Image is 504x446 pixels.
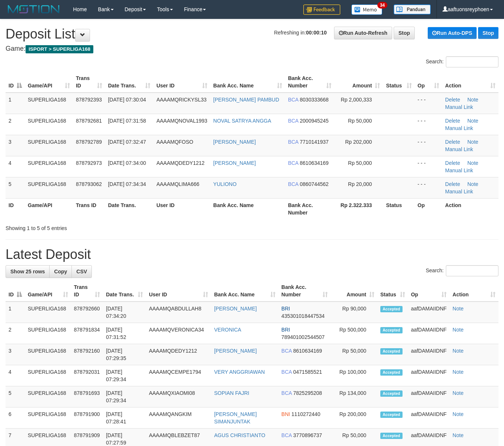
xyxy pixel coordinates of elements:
td: Rp 500,000 [331,323,377,344]
th: Op [415,198,443,219]
span: Copy 0471585521 to clipboard [293,369,322,375]
label: Search: [426,265,498,276]
a: Copy [49,265,72,278]
td: SUPERLIGA168 [25,365,71,386]
td: 3 [6,344,25,365]
a: Note [467,160,478,166]
th: Trans ID: activate to sort column ascending [73,71,105,93]
span: BCA [281,348,292,354]
a: Note [453,306,464,312]
span: ISPORT > SUPERLIGA168 [26,45,93,53]
th: Game/API [25,198,73,219]
span: BNI [281,411,290,417]
th: Bank Acc. Name [210,198,285,219]
a: Delete [445,181,460,187]
a: Note [453,327,464,333]
a: YULIONO [213,181,237,187]
td: AAAAMQVERONICA34 [146,323,211,344]
span: Copy 8610634169 to clipboard [300,160,329,166]
span: BCA [281,369,292,375]
span: BCA [281,432,292,438]
td: 5 [6,386,25,407]
span: CSV [76,269,87,274]
span: [DATE] 07:31:58 [108,118,146,124]
td: 2 [6,323,25,344]
th: Game/API: activate to sort column ascending [25,71,73,93]
th: Bank Acc. Name: activate to sort column ascending [210,71,285,93]
span: Copy 7710141937 to clipboard [300,139,329,145]
td: [DATE] 07:34:20 [103,302,146,323]
a: Note [453,369,464,375]
td: SUPERLIGA168 [25,323,71,344]
a: Manual Link [445,146,473,152]
th: Trans ID [73,198,105,219]
a: Stop [394,27,415,39]
td: 878792160 [71,344,103,365]
label: Search: [426,56,498,67]
span: BCA [288,181,298,187]
input: Search: [446,56,498,67]
a: Stop [478,27,498,39]
td: SUPERLIGA168 [25,302,71,323]
a: [PERSON_NAME] [213,160,256,166]
span: Show 25 rows [10,269,45,274]
td: 878791900 [71,407,103,429]
td: Rp 50,000 [331,344,377,365]
span: Copy 789401002544507 to clipboard [281,334,325,340]
span: AAAAMQNOVAL1993 [156,118,207,124]
span: Accepted [380,412,403,418]
span: 878792681 [76,118,102,124]
a: Note [467,139,478,145]
a: NOVAL SATRYA ANGGA [213,118,271,124]
td: - - - [415,177,443,198]
td: aafDAMAIIDNF [408,407,450,429]
a: VERY ANGGRIAWAN [214,369,265,375]
td: SUPERLIGA168 [25,407,71,429]
span: Accepted [380,348,403,355]
td: SUPERLIGA168 [25,114,73,135]
td: 4 [6,156,25,177]
td: [DATE] 07:29:35 [103,344,146,365]
span: Copy 7825295208 to clipboard [293,390,322,396]
span: Copy 3770896737 to clipboard [293,432,322,438]
span: [DATE] 07:34:34 [108,181,146,187]
span: 34 [377,2,387,9]
span: 878792973 [76,160,102,166]
a: Delete [445,97,460,103]
th: Game/API: activate to sort column ascending [25,280,71,302]
td: Rp 100,000 [331,365,377,386]
a: AGUS CHRISTIANTO [214,432,265,438]
td: 1 [6,93,25,114]
span: 878793062 [76,181,102,187]
span: BRI [281,306,290,312]
h4: Game: [6,45,498,53]
td: - - - [415,93,443,114]
span: Copy 8030333668 to clipboard [300,97,329,103]
span: Copy 1110272440 to clipboard [291,411,320,417]
td: Rp 134,000 [331,386,377,407]
th: Bank Acc. Number [285,198,334,219]
th: Date Trans.: activate to sort column ascending [103,280,146,302]
td: 4 [6,365,25,386]
td: [DATE] 07:29:34 [103,365,146,386]
td: SUPERLIGA168 [25,135,73,156]
span: Accepted [380,390,403,397]
td: [DATE] 07:31:52 [103,323,146,344]
a: Manual Link [445,104,473,110]
a: SOPIAN FAJRI [214,390,249,396]
span: Rp 50,000 [348,118,372,124]
td: 6 [6,407,25,429]
img: MOTION_logo.png [6,4,62,15]
a: Note [453,411,464,417]
span: 878792393 [76,97,102,103]
a: Delete [445,118,460,124]
a: [PERSON_NAME] [214,306,257,312]
th: Date Trans. [105,198,154,219]
th: Op: activate to sort column ascending [415,71,443,93]
a: [PERSON_NAME] PAMBUD [213,97,279,103]
input: Search: [446,265,498,276]
span: Copy [54,269,67,274]
a: Show 25 rows [6,265,50,278]
span: Copy 435301018447534 to clipboard [281,313,325,319]
span: BRI [281,327,290,333]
